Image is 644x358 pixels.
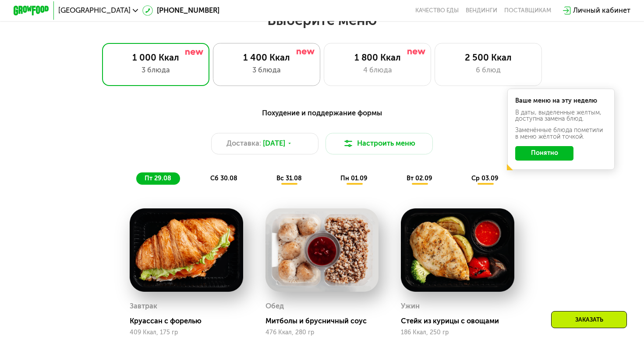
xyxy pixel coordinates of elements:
[407,175,432,182] span: вт 02.09
[573,5,630,16] div: Личный кабинет
[466,7,497,14] a: Вендинги
[333,65,421,76] div: 4 блюда
[471,175,499,182] span: ср 03.09
[504,7,551,14] div: поставщикам
[210,175,237,182] span: сб 30.08
[415,7,459,14] a: Качество еды
[265,317,386,326] div: Митболы и брусничный соус
[551,311,627,328] div: Заказать
[265,329,379,336] div: 476 Ккал, 280 гр
[142,5,219,16] a: [PHONE_NUMBER]
[130,317,250,326] div: Круассан с форелью
[111,65,200,76] div: 3 блюда
[401,317,521,326] div: Стейк из курицы с овощами
[444,52,533,63] div: 2 500 Ккал
[111,52,200,63] div: 1 000 Ккал
[226,138,261,149] span: Доставка:
[263,138,285,149] span: [DATE]
[515,127,606,140] div: Заменённые блюда пометили в меню жёлтой точкой.
[130,300,157,313] div: Завтрак
[58,7,131,14] span: [GEOGRAPHIC_DATA]
[57,107,587,118] div: Похудение и поддержание формы
[276,175,302,182] span: вс 31.08
[515,98,606,104] div: Ваше меню на эту неделю
[515,146,573,161] button: Понятно
[130,329,243,336] div: 409 Ккал, 175 гр
[444,65,533,76] div: 6 блюд
[333,52,421,63] div: 1 800 Ккал
[326,133,433,154] button: Настроить меню
[222,52,311,63] div: 1 400 Ккал
[145,175,171,182] span: пт 29.08
[401,300,420,313] div: Ужин
[515,110,606,122] div: В даты, выделенные желтым, доступна замена блюд.
[222,65,311,76] div: 3 блюда
[401,329,514,336] div: 186 Ккал, 250 гр
[340,175,368,182] span: пн 01.09
[265,300,284,313] div: Обед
